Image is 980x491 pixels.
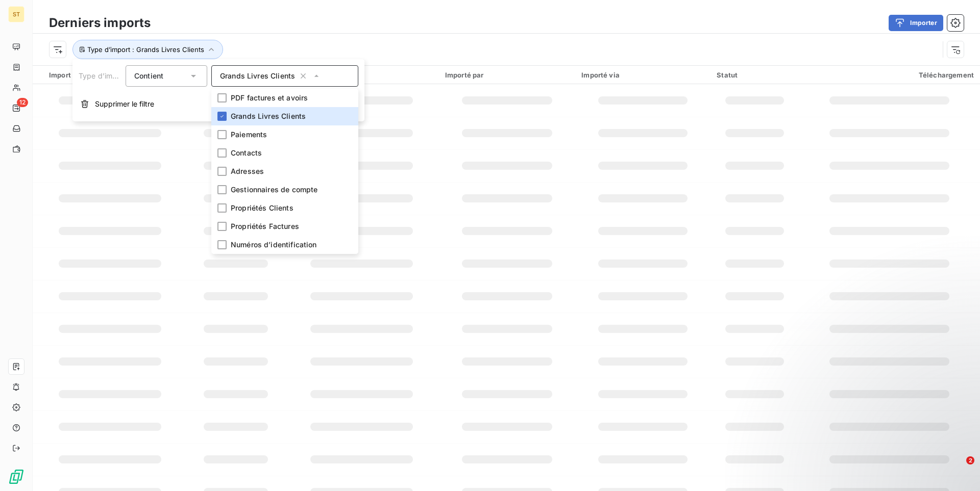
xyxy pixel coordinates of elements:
div: ST [8,6,24,22]
iframe: Intercom notifications message [776,392,980,463]
span: Propriétés Factures [231,221,299,231]
span: Type d’import [79,71,127,80]
div: Téléchargement [805,71,974,79]
span: Contacts [231,148,262,158]
div: Importé via [581,71,704,79]
span: Gestionnaires de compte [231,185,317,195]
div: Importé par [445,71,569,79]
iframe: Intercom live chat [945,456,970,481]
a: 12 [8,100,24,116]
button: Type d’import : Grands Livres Clients [72,40,223,59]
span: Propriétés Clients [231,203,293,213]
span: Grands Livres Clients [220,71,295,81]
span: Adresses [231,166,264,176]
button: Supprimer le filtre [72,93,364,115]
span: Grands Livres Clients [231,111,306,121]
span: PDF factures et avoirs [231,93,308,103]
span: 2 [966,456,974,464]
span: Numéros d’identification [231,240,317,250]
span: 12 [17,98,28,107]
span: Type d’import : Grands Livres Clients [87,45,204,54]
div: Statut [717,71,793,79]
span: Supprimer le filtre [95,99,154,109]
span: Paiements [231,130,267,140]
span: Contient [134,71,163,80]
button: Importer [889,15,943,31]
div: Import [49,70,181,80]
h3: Derniers imports [49,14,151,32]
img: Logo LeanPay [8,469,24,485]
